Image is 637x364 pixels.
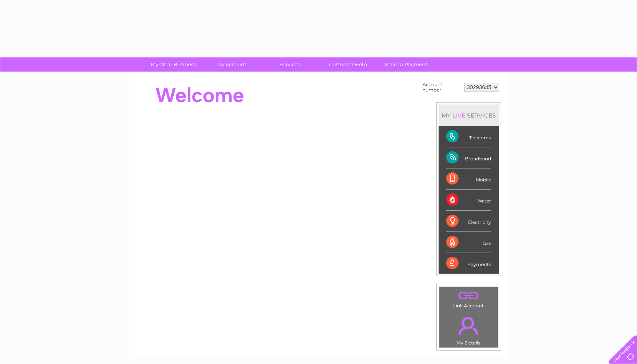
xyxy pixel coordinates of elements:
[439,310,498,348] td: My Details
[446,232,491,253] div: Gas
[446,211,491,232] div: Electricity
[441,289,496,302] a: .
[441,312,496,339] a: .
[258,57,321,72] a: Services
[421,80,462,95] td: Account number
[375,57,438,72] a: Make A Payment
[446,168,491,189] div: Mobile
[439,286,498,310] td: Link Account
[439,104,499,126] div: MY SERVICES
[446,253,491,274] div: Payments
[446,126,491,147] div: Telecoms
[446,189,491,211] div: Water
[446,147,491,168] div: Broadband
[451,112,467,119] div: LIVE
[316,57,380,72] a: Customer Help
[142,57,205,72] a: My Clear Business
[200,57,263,72] a: My Account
